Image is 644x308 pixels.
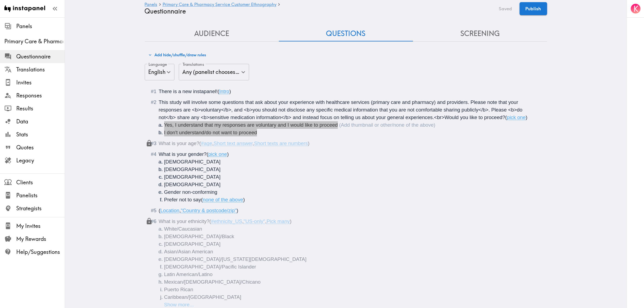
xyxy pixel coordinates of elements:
span: ) [237,208,238,213]
button: K [630,3,641,14]
span: ) [227,151,229,157]
span: ) [229,89,231,94]
span: "Country & postcode/zip" [181,208,236,213]
span: #age [201,140,212,146]
span: ( [199,140,201,146]
button: Questions [279,26,413,41]
a: Panels [145,2,157,7]
span: Clients [16,179,65,186]
label: Translations [183,61,204,67]
span: "US-only" [244,218,265,224]
span: [DEMOGRAPHIC_DATA] [164,174,221,180]
h4: Questionnaire [145,7,492,15]
span: [DEMOGRAPHIC_DATA] [164,159,221,165]
span: My Rewards [16,235,65,243]
span: Translations [16,66,65,73]
span: Results [16,105,65,112]
span: Mexican/[DEMOGRAPHIC_DATA]/Chicano [164,279,261,285]
a: Primary Care & Pharmacy Service Customer Ethnography [163,2,276,7]
span: ( [207,151,208,157]
span: Help/Suggestions [16,248,65,256]
span: There is a new instapanel! [159,89,218,94]
span: W [159,151,164,157]
span: Puerto Rican [164,287,193,292]
button: Audience [145,26,279,41]
span: ( [201,197,203,202]
span: [DEMOGRAPHIC_DATA] [164,182,221,187]
span: , [265,218,266,224]
span: Stats [16,131,65,138]
span: none of the above [203,197,243,202]
span: Yes, I understand that my responses are voluntary and I would like to proceed [164,122,338,128]
span: Invites [16,79,65,86]
span: Caribbean/[GEOGRAPHIC_DATA] [164,294,241,300]
span: What is your ethnicity? [159,218,210,224]
span: This study will involve some questions that ask about your experience with healthcare services (p... [159,99,524,120]
span: White/Caucasian [164,226,202,232]
span: I don't understand/do not want to proceed [164,130,257,135]
span: pick one [507,114,526,120]
button: Publish [520,2,547,15]
span: [DEMOGRAPHIC_DATA] [164,166,221,172]
span: Prefer not to say [164,197,201,202]
span: [DEMOGRAPHIC_DATA]/Black [164,234,235,239]
span: ( [159,208,160,213]
span: [DEMOGRAPHIC_DATA] [164,241,221,247]
span: Primary Care & Pharmacy Service Customer Ethnography [4,38,65,45]
button: Screening [413,26,547,41]
span: Intro [219,89,229,94]
span: ( [209,218,211,224]
div: Any (panelist chooses any language Instapanel supports, and the questionnaire is auto-translated) [179,64,249,81]
div: English [145,64,174,81]
span: ) [243,197,245,202]
span: Asian/Asian American [164,249,213,254]
span: ) [290,218,292,224]
span: Questionnaire [16,53,65,60]
span: , [253,140,254,146]
span: ) [526,114,527,120]
span: Latin American/Latino [164,271,213,277]
span: Gender non-conforming [164,189,217,195]
span: ( [505,114,507,120]
span: hat is your gender? [163,151,207,157]
span: , [242,218,244,224]
span: [DEMOGRAPHIC_DATA]/[US_STATE][DEMOGRAPHIC_DATA] [164,256,307,262]
span: pick one [208,151,227,157]
span: ( [217,89,219,94]
span: Pick many [267,218,290,224]
span: Data [16,118,65,125]
span: [DEMOGRAPHIC_DATA]/Pacific Islander [164,264,256,270]
span: #ethnicity_US [211,218,242,224]
span: , [212,140,214,146]
span: Location [160,208,180,213]
span: Panelists [16,192,65,199]
button: Add hide/shuffle/draw rules [147,50,208,60]
span: ) [308,140,309,146]
label: Language [148,61,167,67]
span: Short text answer [214,140,253,146]
div: Questionnaire Audience/Questions/Screening Tab Navigation [145,26,547,41]
span: Quotes [16,144,65,151]
span: Responses [16,92,65,99]
span: Panels [16,22,65,30]
span: My Invites [16,222,65,230]
span: Legacy [16,157,65,164]
span: K [633,4,638,14]
span: , [179,208,181,213]
span: Strategists [16,205,65,212]
span: Short texts are numbers [254,140,308,146]
span: What is your age? [159,140,199,146]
